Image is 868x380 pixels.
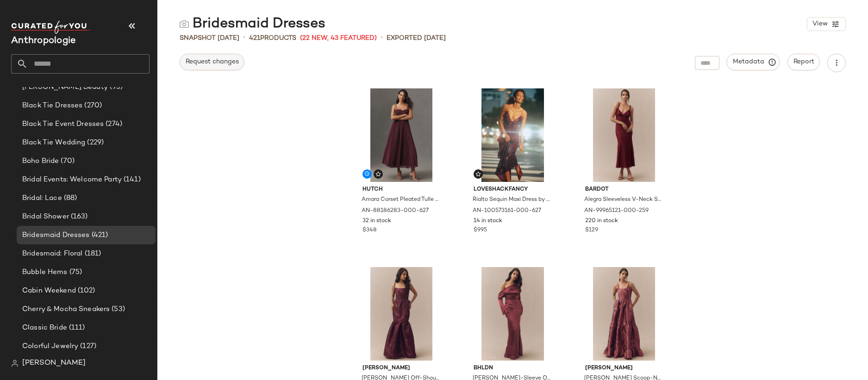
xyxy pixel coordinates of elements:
span: (141) [122,174,141,185]
span: (229) [85,137,104,148]
span: Black Tie Dresses [22,100,82,111]
span: $129 [585,226,598,235]
span: Bardot [585,186,663,194]
span: BHLDN [474,364,552,373]
span: Request changes [185,58,239,66]
span: Bridal Shower [22,212,69,222]
span: 421 [249,35,260,42]
span: Black Tie Event Dresses [22,119,104,130]
span: 220 in stock [585,217,618,225]
span: (70) [59,156,75,167]
img: 102715885_065_b [578,267,671,361]
span: Boho Bride [22,156,59,167]
button: Metadata [727,54,780,70]
img: svg%3e [11,360,19,367]
span: Black Tie Wedding [22,137,85,148]
span: (111) [67,323,85,333]
span: [PERSON_NAME] [22,358,86,369]
span: Hutch [362,186,441,194]
span: (163) [69,212,88,222]
img: 102065562_627_b [466,267,559,361]
span: Bridesmaid: Floral [22,249,83,259]
span: Alegra Sleeveless V-Neck Stretch Lace Midi Dress by Bardot in Red, Women's, Size: 4, Polyester/El... [584,196,662,204]
span: (127) [78,341,96,352]
span: Report [793,58,814,66]
button: Request changes [180,54,244,70]
span: (274) [104,119,122,130]
img: cfy_white_logo.C9jOOHJF.svg [11,21,90,34]
div: Bridesmaid Dresses [180,15,325,33]
span: Snapshot [DATE] [180,33,239,43]
img: svg%3e [180,19,189,29]
span: [PERSON_NAME] [585,364,663,373]
span: Classic Bride [22,323,67,333]
span: (53) [110,304,125,315]
button: View [807,17,846,31]
span: Cherry & Mocha Sneakers [22,304,110,315]
span: • [381,32,383,44]
span: (181) [83,249,101,259]
span: Bridal Events: Welcome Party [22,174,122,185]
span: Colorful Jewelry [22,341,78,352]
span: (88) [62,193,77,204]
span: [PERSON_NAME] [362,364,441,373]
span: Metadata [732,58,774,66]
span: (75) [68,267,82,278]
span: Bridal: Lace [22,193,62,204]
span: $348 [362,226,376,235]
span: (421) [90,230,108,241]
span: AN-99965121-000-259 [584,207,649,215]
img: 100573161_627_b [466,88,559,182]
span: (22 New, 43 Featured) [300,33,377,43]
img: 88186283_627_b [355,88,448,182]
img: 99965121_259_b [578,88,671,182]
span: Current Company Name [11,36,76,46]
span: AN-88186283-000-627 [362,207,429,215]
span: LoveShackFancy [474,186,552,194]
div: Products [249,33,296,43]
span: AN-100573161-000-627 [473,207,541,215]
span: • [243,32,245,44]
span: $995 [474,226,487,235]
span: (102) [76,286,95,296]
span: Cabin Weekend [22,286,76,296]
img: svg%3e [475,171,481,177]
span: 32 in stock [362,217,391,225]
span: Bubble Hems [22,267,68,278]
span: Amara Corset Pleated Tulle Fit & Flare Midi Dress by Hutch in Red, Women's, Size: 10, Polyester/T... [362,196,440,204]
img: svg%3e [375,171,381,177]
span: [PERSON_NAME] Beauty [22,82,108,93]
span: Bridesmaid Dresses [22,230,90,241]
span: 14 in stock [474,217,502,225]
img: 102716123_052_b [355,267,448,361]
span: (270) [82,100,102,111]
span: Rialto Sequin Maxi Dress by LoveShackFancy in Red, Women's, Size: 0, Polyester at Anthropologie [473,196,551,204]
span: (93) [108,82,123,93]
p: Exported [DATE] [387,33,446,43]
span: View [812,20,828,28]
button: Report [787,54,820,70]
